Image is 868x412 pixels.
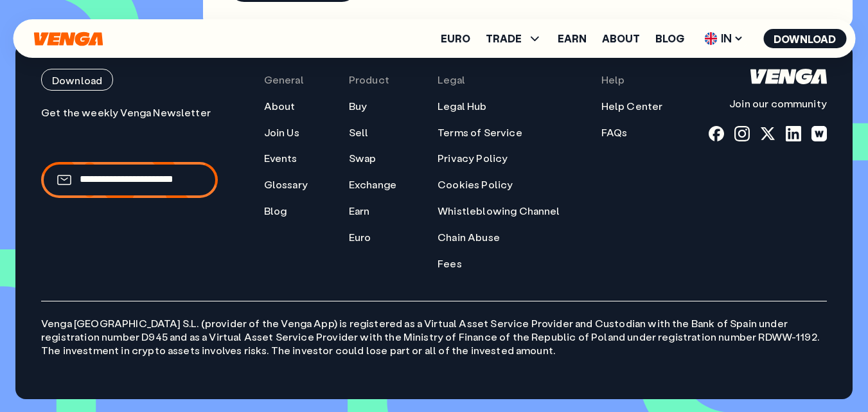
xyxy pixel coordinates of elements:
font: Buy [349,99,367,112]
button: Download [41,69,113,91]
p: Venga [GEOGRAPHIC_DATA] S.L. (provider of the Venga App) is registered as a Virtual Asset Service... [41,301,827,357]
p: Get the weekly Venga Newsletter [41,106,218,120]
font: Swap [349,151,376,165]
a: x [760,126,775,141]
a: Earn [349,204,370,218]
a: Buy [349,100,367,113]
svg: Home [32,31,104,46]
img: flag-uk [704,32,717,45]
a: Download [41,69,218,91]
a: Join Us [264,126,299,139]
a: About [602,33,640,44]
a: Terms of Service [438,126,522,139]
a: Whistleblowing Channel [438,204,560,218]
a: Euro [349,231,371,244]
p: Join our community [709,97,827,111]
span: Help [601,73,625,87]
a: FAQs [601,126,628,139]
font: Download [52,73,102,87]
font: About [264,99,296,112]
a: fb [709,126,724,141]
a: About [264,100,296,113]
a: Euro [441,33,470,44]
a: Glossary [264,178,308,192]
button: Download [763,29,846,48]
a: Sell [349,126,369,139]
a: Privacy Policy [438,152,508,165]
span: IN [700,28,748,49]
span: General [264,73,304,87]
a: linkedin [786,126,801,141]
a: Earn [558,33,587,44]
span: TRADE [486,31,542,46]
span: Product [349,73,389,87]
svg: Home [750,69,827,84]
font: Euro [349,230,371,244]
a: Help Center [601,100,663,113]
a: Cookies Policy [438,178,513,192]
a: Swap [349,152,376,165]
a: warpcast [811,126,827,141]
font: Earn [349,204,370,217]
a: Legal Hub [438,100,486,113]
a: Blog [655,33,684,44]
a: Chain Abuse [438,231,500,244]
a: Fees [438,257,462,271]
a: Exchange [349,178,396,192]
font: Sell [349,125,369,139]
font: Blog [264,204,287,217]
span: Legal [438,73,465,87]
a: instagram [734,126,750,141]
font: IN [721,30,732,46]
a: Blog [264,204,287,218]
span: TRADE [486,33,522,44]
font: Exchange [349,177,396,191]
a: Events [264,152,297,165]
